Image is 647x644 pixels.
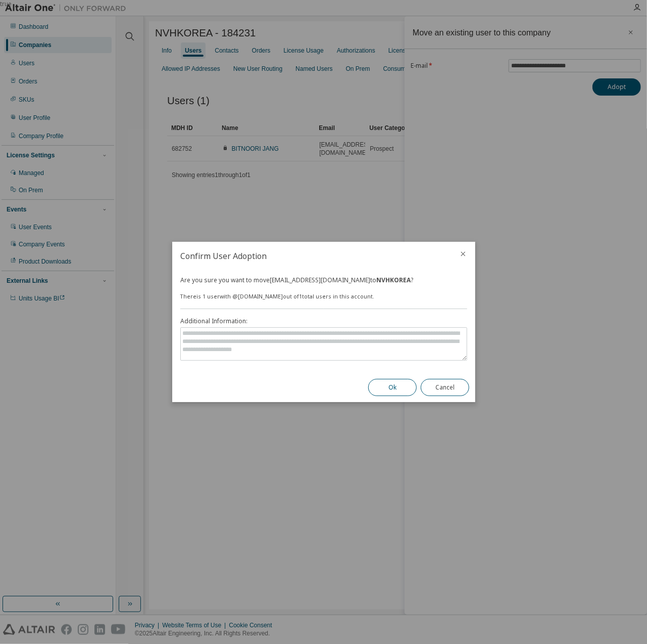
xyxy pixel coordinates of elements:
[421,379,469,396] button: Cancel
[180,292,467,300] div: There is 1 user with @ [DOMAIN_NAME] out of 1 total users in this account.
[180,317,467,325] label: Additional Information:
[459,250,467,258] button: close
[172,242,451,270] h2: Confirm User Adoption
[368,379,417,396] button: Ok
[180,276,467,284] div: Are you sure you want to move [EMAIL_ADDRESS][DOMAIN_NAME] to ?
[376,276,411,284] strong: NVHKOREA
